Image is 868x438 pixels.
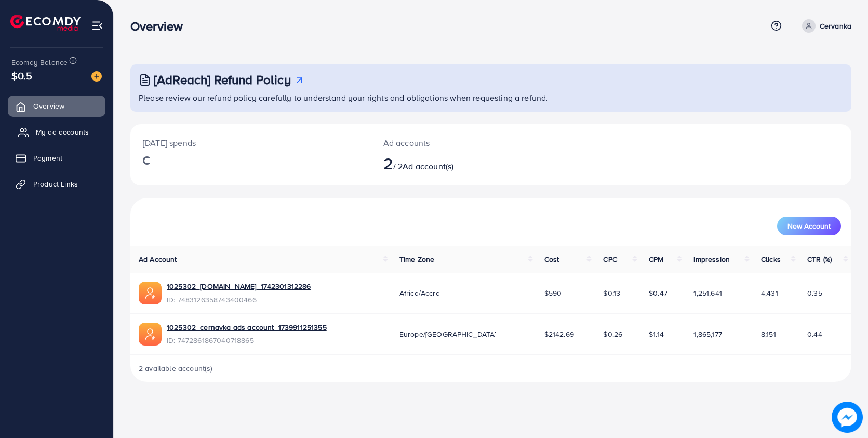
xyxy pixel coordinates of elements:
[33,153,62,163] span: Payment
[693,329,722,339] span: 1,865,177
[36,127,89,137] span: My ad accounts
[777,217,841,235] button: New Account
[383,137,539,149] p: Ad accounts
[8,122,105,142] a: My ad accounts
[130,19,191,34] h3: Overview
[603,329,622,339] span: $0.26
[139,363,213,374] span: 2 available account(s)
[399,288,440,298] span: Africa/Accra
[544,288,562,298] span: $590
[832,402,863,433] img: image
[383,153,539,173] h2: / 2
[11,57,68,68] span: Ecomdy Balance
[139,91,845,104] p: Please review our refund policy carefully to understand your rights and obligations when requesti...
[10,15,81,31] img: logo
[8,174,105,194] a: Product Links
[139,282,162,304] img: ic-ads-acc.e4c84228.svg
[91,20,103,32] img: menu
[544,254,559,264] span: Cost
[807,254,832,264] span: CTR (%)
[649,329,664,339] span: $1.14
[399,329,497,339] span: Europe/[GEOGRAPHIC_DATA]
[8,96,105,116] a: Overview
[403,161,453,172] span: Ad account(s)
[383,151,393,175] span: 2
[167,281,311,291] a: 1025302_[DOMAIN_NAME]_1742301312286
[603,254,617,264] span: CPC
[649,288,667,298] span: $0.47
[693,288,722,298] span: 1,251,641
[761,329,776,339] span: 8,151
[649,254,663,264] span: CPM
[820,20,851,32] p: Cervanka
[91,71,102,82] img: image
[798,19,851,33] a: Cervanka
[787,222,831,230] span: New Account
[603,288,620,298] span: $0.13
[139,254,177,264] span: Ad Account
[139,323,162,346] img: ic-ads-acc.e4c84228.svg
[167,335,327,346] span: ID: 7472861867040718865
[8,148,105,168] a: Payment
[167,322,327,333] a: 1025302_cernavka ads account_1739911251355
[11,68,33,83] span: $0.5
[544,329,574,339] span: $2142.69
[807,329,822,339] span: 0.44
[154,72,291,87] h3: [AdReach] Refund Policy
[693,254,730,264] span: Impression
[761,254,781,264] span: Clicks
[33,101,64,111] span: Overview
[761,288,778,298] span: 4,431
[33,179,78,189] span: Product Links
[143,137,358,149] p: [DATE] spends
[167,295,311,305] span: ID: 7483126358743400466
[807,288,822,298] span: 0.35
[399,254,434,264] span: Time Zone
